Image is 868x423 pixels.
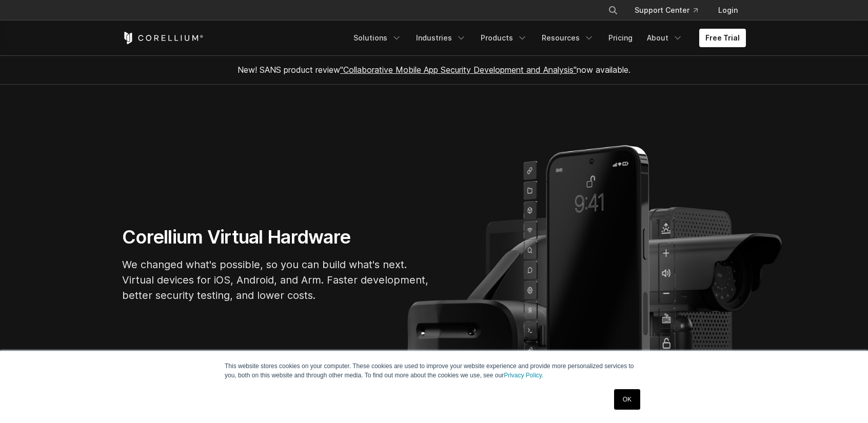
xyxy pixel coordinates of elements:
a: Support Center [626,1,706,19]
div: Navigation Menu [596,1,746,19]
a: Pricing [602,29,639,47]
button: Search [604,1,622,19]
a: Industries [410,29,472,47]
span: New! SANS product review now available. [238,65,630,75]
a: Free Trial [699,29,746,47]
h1: Corellium Virtual Hardware [122,226,430,249]
a: About [641,29,689,47]
div: Navigation Menu [347,29,746,47]
a: Resources [536,29,600,47]
a: Products [475,29,534,47]
a: Login [710,1,746,19]
a: OK [614,389,640,410]
a: Privacy Policy. [504,372,543,379]
a: Corellium Home [122,32,204,44]
a: "Collaborative Mobile App Security Development and Analysis" [340,65,577,75]
p: This website stores cookies on your computer. These cookies are used to improve your website expe... [225,361,643,380]
a: Solutions [347,29,408,47]
p: We changed what's possible, so you can build what's next. Virtual devices for iOS, Android, and A... [122,257,430,303]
